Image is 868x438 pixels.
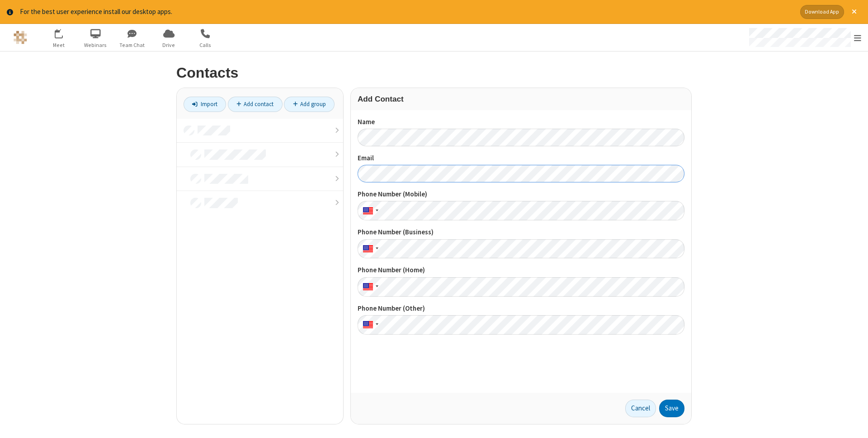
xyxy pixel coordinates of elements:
label: Phone Number (Other) [358,303,684,314]
span: Calls [189,41,222,49]
div: United States: + 1 [358,201,381,220]
span: Meet [42,41,76,49]
a: Cancel [625,400,656,418]
div: United States: + 1 [358,315,381,335]
label: Phone Number (Business) [358,227,684,238]
button: Download App [800,5,844,19]
div: 12 [60,29,68,36]
span: Webinars [79,41,113,49]
label: Phone Number (Mobile) [358,189,684,200]
span: Drive [152,41,186,49]
h2: Contacts [176,65,692,81]
div: Open menu [741,24,868,51]
label: Name [358,117,684,127]
a: Add contact [228,97,283,112]
label: Email [358,153,684,163]
img: QA Selenium DO NOT DELETE OR CHANGE [14,31,27,44]
button: Logo [3,24,37,51]
div: United States: + 1 [358,277,381,297]
span: Team Chat [115,41,149,49]
button: Close alert [847,5,861,19]
div: For the best user experience install our desktop apps. [20,7,793,17]
label: Phone Number (Home) [358,265,684,275]
a: Import [184,97,226,112]
iframe: Chat [845,415,861,432]
button: Save [659,400,684,418]
div: United States: + 1 [358,239,381,259]
a: Add group [284,97,335,112]
h3: Add Contact [358,95,684,103]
